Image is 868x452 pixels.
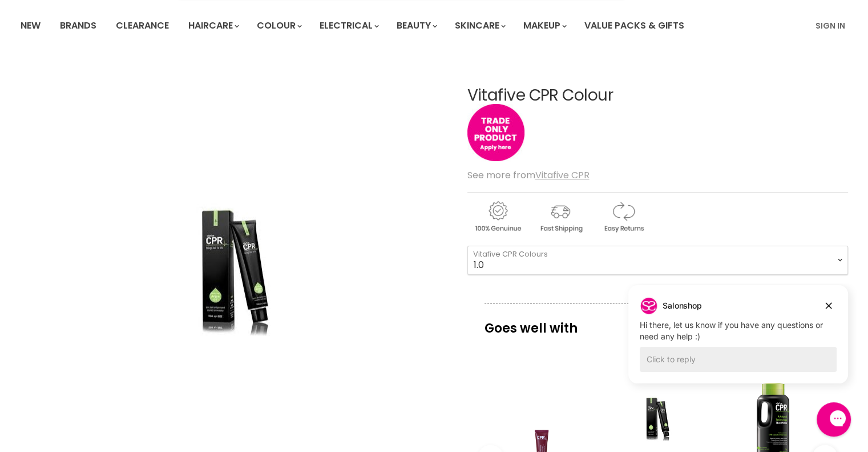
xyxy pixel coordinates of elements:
[576,14,693,38] a: Value Packs & Gifts
[811,398,857,441] iframe: Gorgias live chat messenger
[467,87,848,105] h1: Vitafive CPR Colour
[311,14,386,38] a: Electrical
[388,14,444,38] a: Beauty
[180,14,246,38] a: Haircare
[6,9,862,42] nav: Main
[485,303,831,341] p: Goes well with
[593,199,653,234] img: returns.gif
[107,14,177,38] a: Clearance
[515,14,574,38] a: Makeup
[467,199,528,234] img: genuine.gif
[446,14,512,38] a: Skincare
[467,104,524,161] img: tradeonly_small.jpg
[535,169,590,182] a: Vitafive CPR
[467,169,590,182] span: See more from
[12,9,751,42] ul: Main menu
[12,14,49,38] a: New
[51,14,105,38] a: Brands
[134,121,333,422] img: Vitafive CPR Colour
[248,14,309,38] a: Colour
[530,199,591,234] img: shipping.gif
[809,14,852,38] a: Sign In
[620,283,857,401] iframe: Gorgias live chat campaigns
